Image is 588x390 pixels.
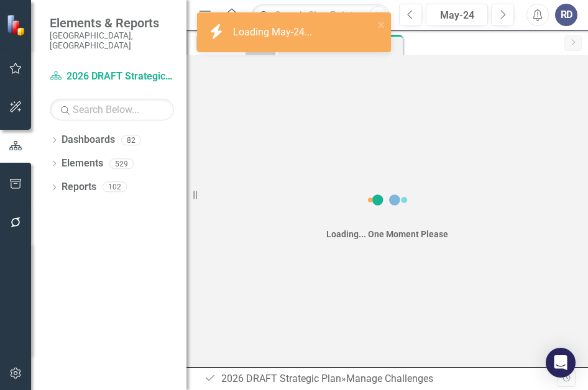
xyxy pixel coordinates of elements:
button: RD [555,4,577,26]
img: ClearPoint Strategy [6,14,28,36]
div: Loading May-24... [233,25,315,40]
button: close [377,17,386,32]
div: 102 [103,182,127,193]
input: Search Below... [50,99,174,120]
input: Search ClearPoint... [252,4,390,26]
div: » Manage Challenges [204,372,558,386]
div: Loading... One Moment Please [326,228,448,240]
small: [GEOGRAPHIC_DATA], [GEOGRAPHIC_DATA] [50,30,174,51]
a: 2026 DRAFT Strategic Plan [50,70,174,84]
a: Dashboards [62,133,115,147]
div: 82 [121,135,141,145]
div: 529 [109,158,134,169]
a: Elements [62,156,103,171]
a: 2026 DRAFT Strategic Plan [221,373,341,384]
div: May-24 [430,8,484,23]
button: May-24 [426,4,488,26]
span: Elements & Reports [50,16,174,30]
div: Open Intercom Messenger [546,348,576,378]
a: Reports [62,180,96,194]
